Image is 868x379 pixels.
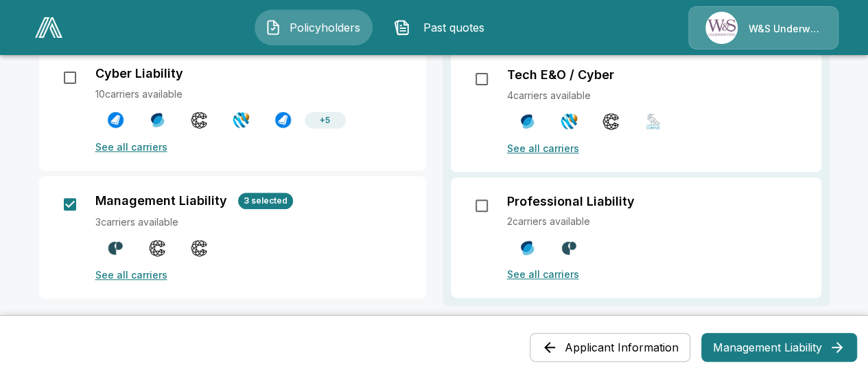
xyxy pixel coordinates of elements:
[644,113,661,130] img: Corvus
[95,193,227,208] p: Management Liability
[394,19,410,36] img: Past quotes Icon
[95,87,410,101] p: 10 carriers available
[149,111,166,129] img: CFC
[561,239,578,257] img: Counterpart
[384,10,502,45] button: Past quotes IconPast quotes
[416,19,491,36] span: Past quotes
[530,333,690,362] button: Applicant Information
[507,88,805,102] p: 4 carriers available
[287,19,362,36] span: Policyholders
[320,114,330,127] p: + 5
[95,268,410,282] p: See all carriers
[507,267,805,281] p: See all carriers
[602,113,620,130] img: Coalition
[255,10,373,45] button: Policyholders IconPolicyholders
[191,111,208,129] img: Coalition
[238,195,293,206] span: 3 selected
[561,113,578,130] img: Tokio Marine HCC
[507,214,805,228] p: 2 carriers available
[507,194,635,209] p: Professional Liability
[265,19,281,36] img: Policyholders Icon
[507,141,805,155] p: See all carriers
[519,113,536,130] img: CFC
[507,67,614,83] p: Tech E&O / Cyber
[95,215,410,229] p: 3 carriers available
[95,140,410,154] p: See all carriers
[519,239,536,257] img: CFC
[274,111,292,129] img: Cowbell
[35,17,62,38] img: AA Logo
[107,111,124,129] img: Cowbell
[233,111,250,129] img: Tokio Marine HCC
[95,66,183,81] p: Cyber Liability
[701,333,857,362] button: Management Liability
